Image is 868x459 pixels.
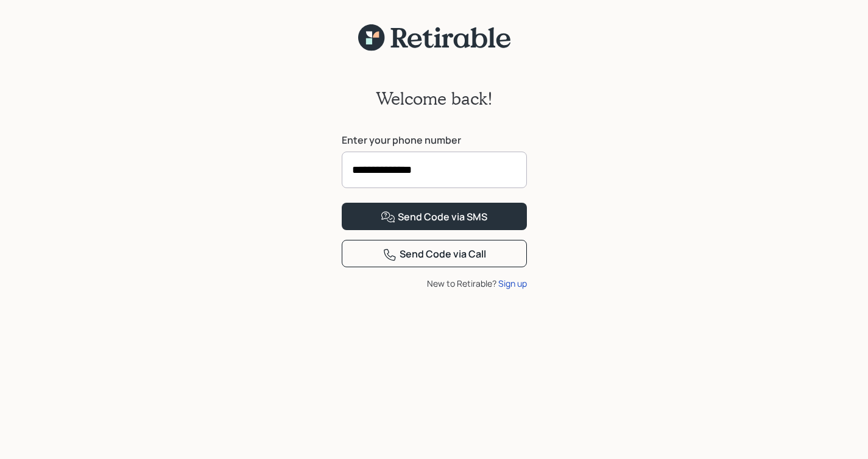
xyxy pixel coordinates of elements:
div: Send Code via SMS [381,210,487,225]
div: Sign up [498,277,527,290]
label: Enter your phone number [342,133,527,147]
h2: Welcome back! [376,88,493,109]
div: Send Code via Call [383,247,486,262]
button: Send Code via SMS [342,203,527,230]
div: New to Retirable? [342,277,527,290]
button: Send Code via Call [342,240,527,267]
